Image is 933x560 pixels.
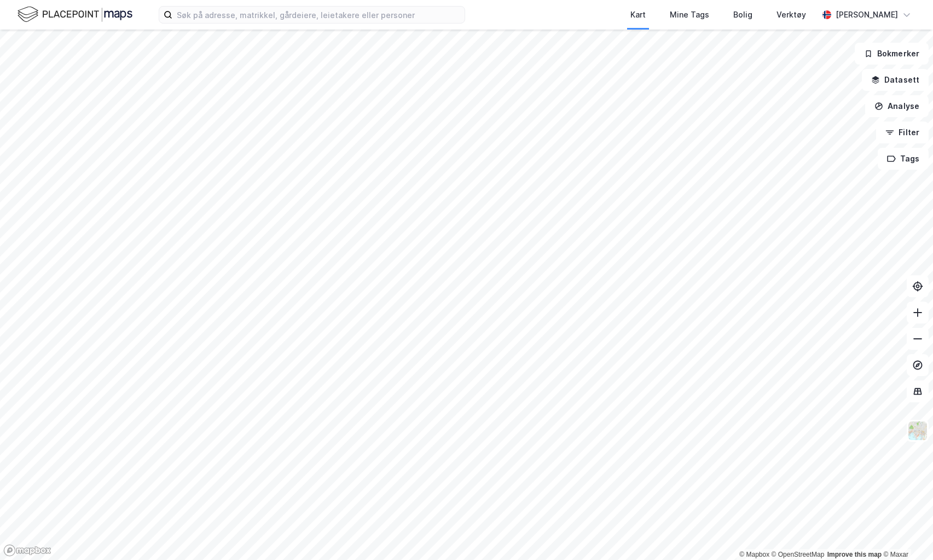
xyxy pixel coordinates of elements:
a: Mapbox [739,551,769,558]
div: Kart [630,8,646,21]
button: Datasett [862,69,929,91]
div: Mine Tags [670,8,709,21]
div: Verktøy [776,8,806,21]
div: Kontrollprogram for chat [878,507,933,560]
img: logo.f888ab2527a4732fd821a326f86c7f29.svg [18,5,132,24]
div: [PERSON_NAME] [836,8,898,21]
iframe: Chat Widget [878,507,933,560]
button: Bokmerker [855,43,929,65]
a: OpenStreetMap [772,551,825,558]
a: Improve this map [827,551,882,558]
button: Analyse [865,95,929,117]
img: Z [907,420,928,441]
a: Mapbox homepage [3,544,51,557]
button: Filter [876,122,929,143]
button: Tags [878,148,929,170]
input: Søk på adresse, matrikkel, gårdeiere, leietakere eller personer [172,7,465,23]
div: Bolig [733,8,752,21]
